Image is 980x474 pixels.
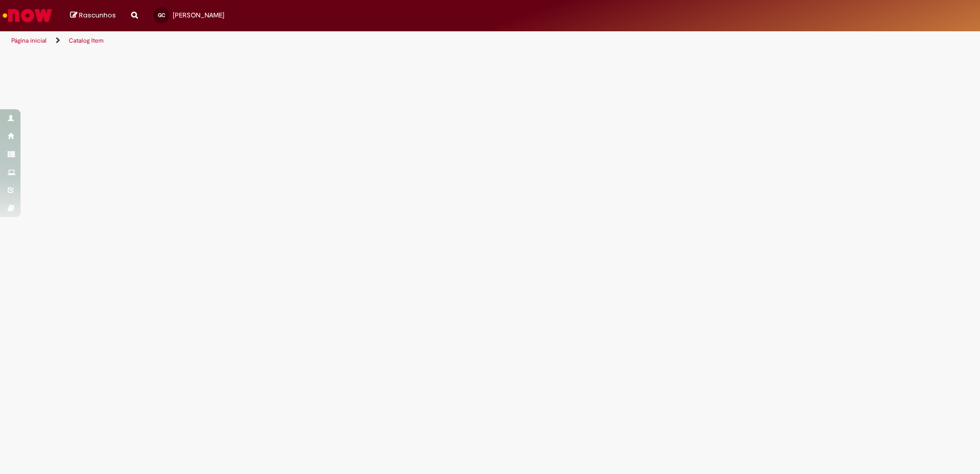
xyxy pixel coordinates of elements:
img: ServiceNow [1,5,54,26]
a: Catalog Item [69,36,104,45]
span: Rascunhos [79,10,116,20]
span: [PERSON_NAME] [173,11,224,19]
span: GC [158,12,165,18]
a: Página inicial [11,36,47,45]
a: Rascunhos [70,11,116,21]
ul: Trilhas de página [8,31,646,50]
